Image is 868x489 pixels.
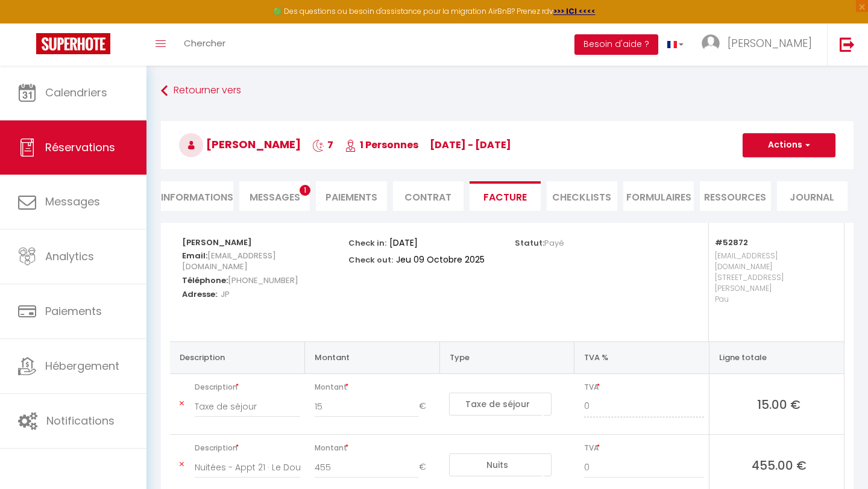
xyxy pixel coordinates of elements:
[300,185,310,196] span: 1
[250,190,300,204] span: Messages
[228,272,298,289] span: [PHONE_NUMBER]
[840,37,855,52] img: logout
[544,237,564,249] span: Payé
[305,341,440,373] th: Montant
[312,138,333,152] span: 7
[161,181,233,211] li: Informations
[195,440,300,456] span: Description
[743,133,835,157] button: Actions
[45,358,119,373] span: Hébergement
[46,413,115,428] span: Notifications
[348,235,386,249] p: Check in:
[45,194,100,209] span: Messages
[315,440,435,456] span: Montant
[439,341,574,373] th: Type
[719,456,839,473] span: 455.00 €
[574,34,658,55] button: Besoin d'aide ?
[777,181,848,211] li: Journal
[728,36,812,51] span: [PERSON_NAME]
[195,379,300,396] span: Description
[182,237,252,248] strong: [PERSON_NAME]
[345,138,418,152] span: 1 Personnes
[315,379,435,396] span: Montant
[584,379,704,396] span: TVA
[709,341,844,373] th: Ligne totale
[547,181,617,211] li: CHECKLISTS
[161,80,854,102] a: Retourner vers
[700,181,770,211] li: Ressources
[45,85,107,100] span: Calendriers
[182,288,217,300] strong: Adresse:
[217,285,230,303] span: . JP
[574,341,709,373] th: TVA %
[45,140,115,155] span: Réservations
[175,23,234,66] a: Chercher
[693,23,827,66] a: ... [PERSON_NAME]
[430,138,511,152] span: [DATE] - [DATE]
[419,456,435,478] span: €
[584,440,704,456] span: TVA
[348,252,393,266] p: Check out:
[702,34,720,52] img: ...
[419,396,435,417] span: €
[553,6,596,16] a: >>> ICI <<<<
[184,37,225,49] span: Chercher
[170,341,305,373] th: Description
[715,248,832,329] p: [EMAIL_ADDRESS][DOMAIN_NAME] [STREET_ADDRESS][PERSON_NAME] Pau
[45,249,94,264] span: Analytics
[515,235,564,249] p: Statut:
[470,181,540,211] li: Facture
[316,181,386,211] li: Paiements
[182,250,207,261] strong: Email:
[719,396,839,413] span: 15.00 €
[393,181,464,211] li: Contrat
[182,275,228,286] strong: Téléphone:
[623,181,694,211] li: FORMULAIRES
[715,237,748,248] strong: #52872
[45,304,102,319] span: Paiements
[179,137,301,152] span: [PERSON_NAME]
[182,247,276,275] span: [EMAIL_ADDRESS][DOMAIN_NAME]
[36,33,110,54] img: Super Booking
